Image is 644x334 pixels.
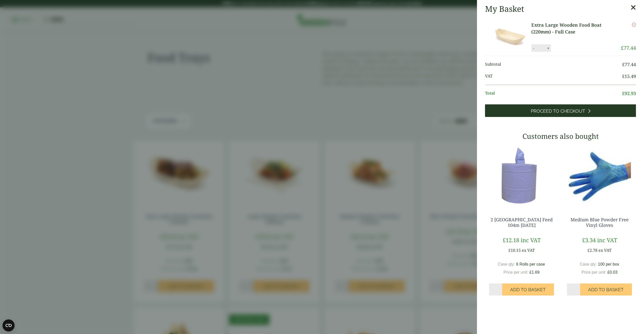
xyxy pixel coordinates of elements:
span: Subtotal [485,61,622,68]
span: £ [508,247,511,253]
bdi: 1.69 [530,270,540,274]
span: Add to Basket [588,287,624,293]
button: Add to Basket [502,283,554,296]
bdi: 77.44 [622,61,636,67]
a: 2 [GEOGRAPHIC_DATA] Feed 104m [DATE] [491,217,553,228]
span: inc VAT [597,236,617,244]
span: 100 per box [598,262,619,266]
a: Proceed to Checkout [485,104,636,117]
bdi: 77.44 [621,45,636,51]
img: 4130015J-Blue-Vinyl-Powder-Free-Gloves-Medium [563,144,636,207]
span: £ [582,236,585,244]
a: Remove this item [632,22,636,28]
bdi: 10.15 [508,247,521,253]
h2: My Basket [485,4,524,14]
bdi: 92.93 [622,90,636,96]
bdi: 3.34 [582,236,596,244]
span: Proceed to Checkout [531,108,585,114]
span: £ [622,73,625,79]
span: £ [622,61,625,67]
bdi: 15.49 [622,73,636,79]
span: Case qty: [498,262,515,266]
bdi: 12.18 [503,236,519,244]
span: £ [503,236,506,244]
img: 3630017-2-Ply-Blue-Centre-Feed-104m [485,144,558,207]
span: £ [622,90,625,96]
span: Add to Basket [510,287,546,293]
span: 6 Rolls per case [516,262,545,266]
span: Case qty: [580,262,597,266]
bdi: 2.78 [587,247,597,253]
h3: Customers also bought [485,132,636,141]
a: Extra Large Wooden Food Boat (220mm) - Full Case [531,22,621,35]
button: + [546,46,551,50]
button: Open CMP widget [3,319,15,331]
a: Medium Blue Powder Free Vinyl Gloves [571,217,629,228]
span: £ [621,45,624,51]
button: Add to Basket [580,283,632,296]
span: Total [485,90,622,97]
button: - [532,46,536,50]
span: £ [587,247,590,253]
span: £ [530,270,532,274]
span: Price per unit: [581,270,606,274]
span: ex VAT [522,247,535,253]
span: £ [608,270,610,274]
bdi: 0.03 [608,270,618,274]
span: VAT [485,73,622,80]
span: ex VAT [598,247,612,253]
span: inc VAT [521,236,541,244]
span: Price per unit: [503,270,528,274]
